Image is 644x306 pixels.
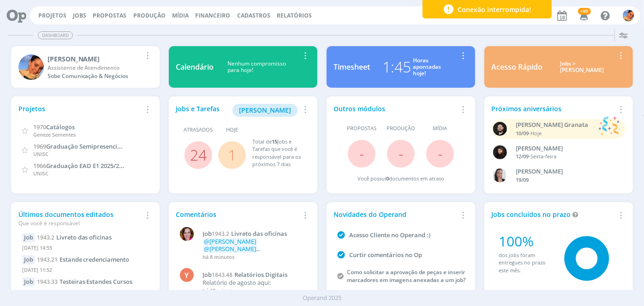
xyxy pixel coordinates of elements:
[233,104,298,117] button: [PERSON_NAME]
[232,229,287,238] span: Livreto das oficinas
[334,61,370,72] div: Timesheet
[349,251,422,259] a: Curtir comentários no Op
[272,138,277,145] span: 15
[90,12,129,19] button: Propostas
[18,54,44,80] img: L
[516,130,529,137] span: 10/09
[93,12,126,19] span: Propostas
[33,162,46,170] span: 1966
[574,7,593,24] button: +99
[212,230,230,238] span: 1943.2
[347,125,376,132] span: Propostas
[22,255,35,264] div: Job
[203,238,306,252] p: atualização 10/09 realizada na AF, material ok em
[196,12,231,19] a: Financeiro
[33,150,48,157] span: UNISC
[203,253,235,260] span: há 8 minutos
[622,7,635,24] button: L
[37,233,112,241] a: 1943.2Livreto das oficinas
[203,287,238,294] span: há 18 minutos
[347,268,466,284] a: Como solicitar a aprovação de peças e inserir marcadores em imagens anexadas a um job?
[516,130,594,138] div: -
[37,256,58,264] span: 1943.21
[22,233,35,242] div: Job
[204,252,256,260] span: @[PERSON_NAME]
[239,106,291,114] span: [PERSON_NAME]
[493,168,507,182] img: C
[413,57,441,77] div: Horas apontadas hoje!
[18,219,142,228] div: Que você é responsável
[499,252,552,275] div: dos jobs foram entregues no prazo este mês.
[46,123,75,131] span: Catálogos
[11,46,160,88] a: L[PERSON_NAME]Assistente de AtendimentoSobe Comunicação & Negócios
[33,123,46,131] span: 1970
[387,125,415,132] span: Produção
[233,105,298,114] a: [PERSON_NAME]
[203,279,306,287] p: Relatório de agosto aqui:
[169,12,191,19] button: Mídia
[22,242,149,256] div: [DATE] 14:55
[33,131,76,138] span: Geneze Sementes
[204,237,256,246] span: @[PERSON_NAME]
[38,31,73,39] span: Dashboard
[48,54,142,64] div: Luíza Santana
[516,167,616,176] div: Caroline Fagundes Pieczarka
[228,145,236,165] a: 1
[623,10,634,21] img: L
[176,61,214,72] div: Calendário
[37,277,133,286] a: 1943.33Testeiras Estandes Cursos
[334,104,457,114] div: Outros módulos
[33,170,48,177] span: UNISC
[73,12,86,19] a: Jobs
[493,145,507,159] img: L
[516,153,529,160] span: 12/09
[226,126,238,134] span: Hoje
[516,120,594,130] div: Bruno Corralo Granata
[172,12,189,19] a: Mídia
[37,255,130,264] a: 1943.21Estande credenciamento
[33,161,129,170] a: 1966Graduação EAD E1 2025/2026
[33,122,75,131] a: 1970Catálogos
[274,12,315,19] button: Relatórios
[33,142,46,150] span: 1969
[184,126,213,134] span: Atrasados
[277,12,312,19] a: Relatórios
[33,142,152,150] a: 1969Graduação Semipresencial 2025/2026
[492,210,615,219] div: Jobs concluídos no prazo
[327,46,476,88] a: Timesheet1:45Horasapontadashoje!
[56,233,112,241] span: Livreto das oficinas
[38,12,66,19] a: Projetos
[433,125,447,132] span: Mídia
[37,234,54,241] span: 1943.2
[382,56,411,78] div: 1:45
[386,175,389,182] span: 0
[22,264,149,278] div: [DATE] 11:52
[204,245,256,253] span: @[PERSON_NAME]
[493,122,507,136] img: B
[358,175,444,183] div: Você possui documentos em atraso
[359,144,364,163] span: -
[203,271,306,279] a: Job1843.48Relatórios Digitais
[492,61,543,72] div: Acesso Rápido
[492,104,615,114] div: Próximos aniversários
[180,227,194,241] img: B
[212,271,233,279] span: 1843.48
[18,104,142,114] div: Projetos
[516,144,616,153] div: Luana da Silva de Andrade
[180,268,194,282] div: Y
[550,60,615,74] div: Jobs > [PERSON_NAME]
[334,210,457,219] div: Novidades do Operand
[234,12,273,19] button: Cadastros
[190,145,207,165] a: 24
[37,278,58,286] span: 1943.33
[70,12,89,19] button: Jobs
[36,12,69,19] button: Projetos
[131,12,168,19] button: Produção
[578,8,591,15] span: +99
[516,176,529,183] span: 19/09
[18,210,142,228] div: Últimos documentos editados
[60,277,133,286] span: Testeiras Estandes Cursos
[46,161,129,170] span: Graduação EAD E1 2025/2026
[349,231,430,239] a: Acesso Cliente no Operand :)
[22,277,35,287] div: Job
